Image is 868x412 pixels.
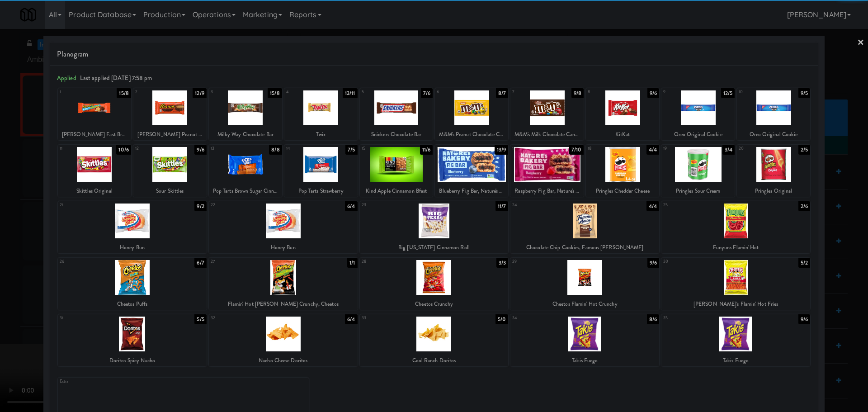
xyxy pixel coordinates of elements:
[661,298,810,310] div: [PERSON_NAME]'s Flamin' Hot Fries
[661,355,810,366] div: Takis Fuego
[194,314,206,324] div: 5/5
[510,185,584,197] div: Raspberry Fig Bar, Nature's Bakery
[737,185,810,197] div: Pringles Original
[286,145,321,152] div: 14
[798,258,810,268] div: 5/2
[194,145,206,155] div: 9/6
[133,88,207,140] div: 212/9[PERSON_NAME] Peanut Butter Cups
[510,129,584,140] div: M&M's Milk Chocolate Candy
[59,355,205,366] div: Doritos Spicy Nacho
[661,145,735,197] div: 193/4Pringles Sour Cream
[798,88,810,98] div: 9/5
[512,185,582,197] div: Raspberry Fig Bar, Nature's Bakery
[496,258,508,268] div: 3/3
[360,185,433,197] div: Kind Apple Cinnamon Bfast
[211,258,283,265] div: 27
[587,129,658,140] div: KitKat
[739,88,774,96] div: 10
[512,258,585,265] div: 29
[512,298,658,310] div: Cheetos Flamin' Hot Crunchy
[661,88,735,140] div: 912/5Oreo Original Cookie
[495,201,508,211] div: 11/7
[420,145,433,155] div: 11/6
[360,298,509,310] div: Cheetos Crunchy
[510,201,659,253] div: 244/4Chocolate Chip Cookies, Famous [PERSON_NAME]
[210,129,281,140] div: Milky Way Chocolate Bar
[209,258,358,310] div: 271/1Flamin' Hot [PERSON_NAME] Crunchy, Cheetos
[117,88,131,98] div: 15/8
[661,129,735,140] div: Oreo Original Cookie
[116,145,131,155] div: 10/6
[661,201,810,253] div: 252/6Funyuns Flamin' Hot
[512,201,585,209] div: 24
[738,185,809,197] div: Pringles Original
[512,314,585,322] div: 34
[211,201,283,209] div: 22
[347,258,357,268] div: 1/1
[286,88,321,96] div: 4
[663,258,736,265] div: 30
[737,145,810,197] div: 202/5Pringles Original
[663,298,809,310] div: [PERSON_NAME]'s Flamin' Hot Fries
[362,258,434,265] div: 28
[798,314,810,324] div: 9/6
[569,145,584,155] div: 7/10
[361,298,507,310] div: Cheetos Crunchy
[345,314,357,324] div: 6/4
[362,201,434,209] div: 23
[59,242,205,253] div: Honey Bun
[663,88,698,96] div: 9
[343,88,358,98] div: 13/11
[661,242,810,253] div: Funyuns Flamin' Hot
[59,298,205,310] div: Cheetos Puffs
[284,145,358,197] div: 147/5Pop Tarts Strawberry
[512,88,547,96] div: 7
[345,145,357,155] div: 7/5
[133,185,207,197] div: Sour Skittles
[510,314,659,366] div: 348/6Takis Fuego
[646,145,659,155] div: 4/4
[59,129,130,140] div: [PERSON_NAME] Fast Break
[435,88,508,140] div: 68/7M&M's Peanut Chocolate Candy
[362,314,434,322] div: 33
[210,185,281,197] div: Pop Tarts Brown Sugar Cinnamon
[58,145,131,197] div: 1110/6Skittles Original
[361,355,507,366] div: Cool Ranch Doritos
[60,258,132,265] div: 26
[194,201,206,211] div: 9/2
[284,88,358,140] div: 413/11Twix
[60,314,132,322] div: 31
[360,258,509,310] div: 283/3Cheetos Crunchy
[647,88,659,98] div: 9/6
[663,129,733,140] div: Oreo Original Cookie
[209,185,282,197] div: Pop Tarts Brown Sugar Cinnamon
[586,88,659,140] div: 89/6KitKat
[58,258,207,310] div: 266/7Cheetos Puffs
[269,145,282,155] div: 8/8
[286,129,356,140] div: Twix
[647,314,659,324] div: 8/6
[135,145,170,152] div: 12
[60,88,94,96] div: 1
[857,29,864,57] a: ×
[435,145,508,197] div: 1613/9Blueberry Fig Bar, Nature's Bakery
[361,242,507,253] div: Big [US_STATE] Cinnamon Roll
[58,314,207,366] div: 315/5Doritos Spicy Nacho
[798,201,810,211] div: 2/6
[361,185,432,197] div: Kind Apple Cinnamon Bfast
[663,185,733,197] div: Pringles Sour Cream
[58,242,207,253] div: Honey Bun
[57,47,811,61] span: Planogram
[58,355,207,366] div: Doritos Spicy Nacho
[193,88,206,98] div: 12/9
[646,201,659,211] div: 4/4
[58,201,207,253] div: 219/2Honey Bun
[209,355,358,366] div: Nacho Cheese Doritos
[587,185,658,197] div: Pringles Cheddar Cheese
[58,129,131,140] div: [PERSON_NAME] Fast Break
[661,258,810,310] div: 305/2[PERSON_NAME]'s Flamin' Hot Fries
[739,145,774,152] div: 20
[722,145,735,155] div: 3/4
[435,185,508,197] div: Blueberry Fig Bar, Nature's Bakery
[209,298,358,310] div: Flamin' Hot [PERSON_NAME] Crunchy, Cheetos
